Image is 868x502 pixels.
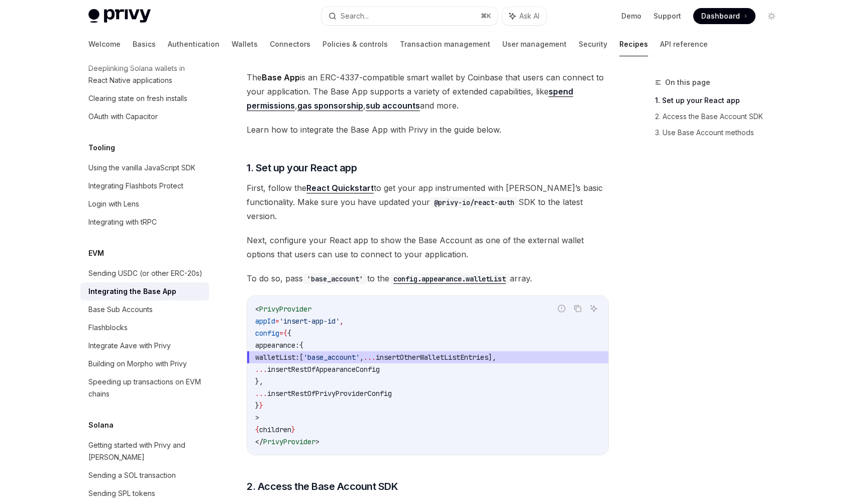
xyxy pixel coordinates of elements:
[555,302,568,315] button: Report incorrect code
[255,377,263,386] span: },
[279,329,283,338] span: =
[88,322,128,334] div: Flashblocks
[764,8,780,24] button: Toggle dark mode
[80,282,209,300] a: Integrating the Base App
[88,198,139,210] div: Login with Lens
[279,317,340,326] span: 'insert-app-id'
[299,341,303,350] span: {
[519,11,539,21] span: Ask AI
[481,12,491,20] span: ⌘ K
[80,177,209,195] a: Integrating Flashbots Protect
[247,233,609,261] span: Next, configure your React app to show the Base Account as one of the external wallet options tha...
[263,437,315,446] span: PrivyProvider
[579,32,607,56] a: Security
[400,32,490,56] a: Transaction management
[701,11,740,21] span: Dashboard
[255,401,259,410] span: }
[255,341,299,350] span: appearance:
[502,32,567,56] a: User management
[430,197,518,208] code: @privy-io/react-auth
[619,32,648,56] a: Recipes
[366,101,420,111] a: sub accounts
[88,267,202,279] div: Sending USDC (or other ERC-20s)
[247,161,357,175] span: 1. Set up your React app
[232,32,258,56] a: Wallets
[389,273,510,284] code: config.appearance.walletList
[655,92,788,109] a: 1. Set up your React app
[88,92,187,105] div: Clearing state on fresh installs
[655,125,788,141] a: 3. Use Base Account methods
[80,300,209,319] a: Base Sub Accounts
[315,437,319,446] span: >
[389,273,510,283] a: config.appearance.walletList
[297,101,363,111] a: gas sponsorship
[340,317,344,326] span: ,
[80,159,209,177] a: Using the vanilla JavaScript SDK
[621,11,641,21] a: Demo
[247,70,609,113] span: The is an ERC-4337-compatible smart wallet by Coinbase that users can connect to your application...
[267,365,380,374] span: insertRestOfAppearanceConfig
[259,425,291,434] span: children
[247,181,609,223] span: First, follow the to get your app instrumented with [PERSON_NAME]’s basic functionality. Make sur...
[255,413,259,422] span: >
[693,8,755,24] a: Dashboard
[88,376,203,400] div: Speeding up transactions on EVM chains
[587,302,600,315] button: Ask AI
[88,216,157,228] div: Integrating with tRPC
[255,317,275,326] span: appId
[376,353,488,362] span: insertOtherWalletListEntries
[303,353,360,362] span: 'base_account'
[303,273,367,284] code: 'base_account'
[88,487,155,499] div: Sending SPL tokens
[255,353,299,362] span: walletList:
[255,329,279,338] span: config
[88,419,114,431] h5: Solana
[80,108,209,126] a: OAuth with Capacitor
[80,373,209,403] a: Speeding up transactions on EVM chains
[88,111,158,123] div: OAuth with Capacitor
[255,437,263,446] span: </
[80,195,209,213] a: Login with Lens
[80,355,209,373] a: Building on Morpho with Privy
[321,7,497,25] button: Search...⌘K
[283,329,287,338] span: {
[88,304,153,316] div: Base Sub Accounts
[88,32,121,56] a: Welcome
[88,340,171,352] div: Integrate Aave with Privy
[80,319,209,337] a: Flashblocks
[341,10,369,22] div: Search...
[80,213,209,231] a: Integrating with tRPC
[267,389,392,398] span: insertRestOfPrivyProviderConfig
[88,142,115,154] h5: Tooling
[488,353,496,362] span: ],
[665,76,710,88] span: On this page
[88,9,151,23] img: light logo
[262,72,300,82] strong: Base App
[80,89,209,108] a: Clearing state on fresh installs
[247,123,609,137] span: Learn how to integrate the Base App with Privy in the guide below.
[660,32,708,56] a: API reference
[88,469,176,481] div: Sending a SOL transaction
[287,329,291,338] span: {
[80,264,209,282] a: Sending USDC (or other ERC-20s)
[80,337,209,355] a: Integrate Aave with Privy
[88,62,203,86] div: Deeplinking Solana wallets in React Native applications
[88,180,183,192] div: Integrating Flashbots Protect
[133,32,156,56] a: Basics
[80,466,209,484] a: Sending a SOL transaction
[247,479,398,493] span: 2. Access the Base Account SDK
[291,425,295,434] span: }
[360,353,364,362] span: ,
[80,436,209,466] a: Getting started with Privy and [PERSON_NAME]
[299,353,303,362] span: [
[88,358,187,370] div: Building on Morpho with Privy
[168,32,220,56] a: Authentication
[88,439,203,463] div: Getting started with Privy and [PERSON_NAME]
[502,7,547,25] button: Ask AI
[80,59,209,89] a: Deeplinking Solana wallets in React Native applications
[571,302,584,315] button: Copy the contents from the code block
[322,32,388,56] a: Policies & controls
[255,365,267,374] span: ...
[88,247,104,259] h5: EVM
[247,271,609,285] span: To do so, pass to the array.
